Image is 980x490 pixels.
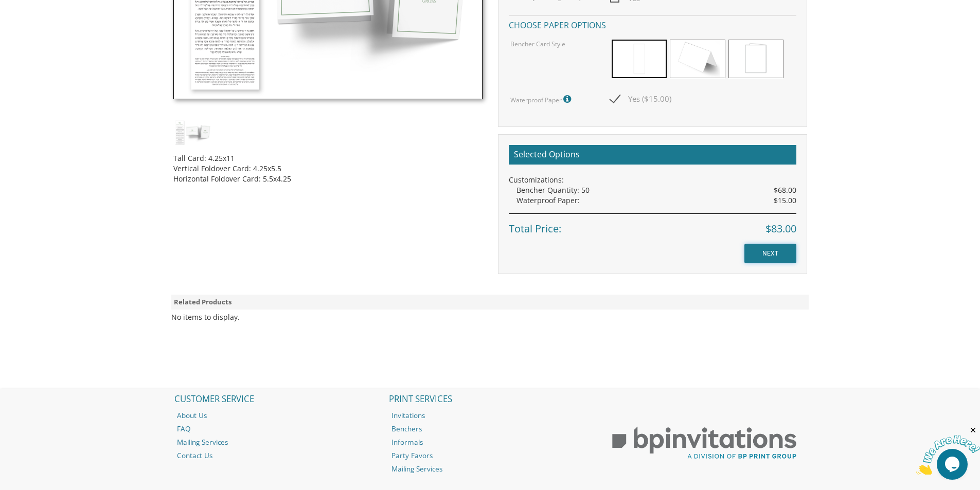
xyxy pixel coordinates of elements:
a: Informals [384,435,597,449]
div: Bencher Quantity: 50 [516,185,796,195]
label: Waterproof Paper [510,93,574,106]
div: Tall Card: 4.25x11 Vertical Foldover Card: 4.25x5.5 Horizontal Foldover Card: 5.5x4.25 [173,146,483,184]
a: About Us [169,409,382,422]
a: Benchers [384,422,597,435]
a: FAQ [169,422,382,435]
span: Yes ($15.00) [610,93,671,105]
a: Mailing Services [169,435,382,449]
input: NEXT [744,244,796,263]
div: Waterproof Paper: [516,195,796,206]
h4: Choose paper options [509,15,796,33]
iframe: chat widget [916,426,980,475]
a: Contact Us [169,449,382,462]
h2: PRINT SERVICES [384,389,597,409]
span: $15.00 [774,195,796,206]
h2: CUSTOMER SERVICE [169,389,382,409]
div: Related Products [171,295,809,310]
label: Bencher Card Style [510,40,565,48]
a: Invitations [384,409,597,422]
h2: Selected Options [509,145,796,165]
a: Party Favors [384,449,597,462]
span: $68.00 [774,185,796,195]
div: Customizations: [509,175,796,185]
img: BP Print Group [598,418,811,469]
img: dc_style1.jpg [173,120,212,145]
a: Mailing Services [384,462,597,476]
div: Total Price: [509,213,796,237]
div: No items to display. [171,312,240,322]
span: $83.00 [765,222,796,237]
